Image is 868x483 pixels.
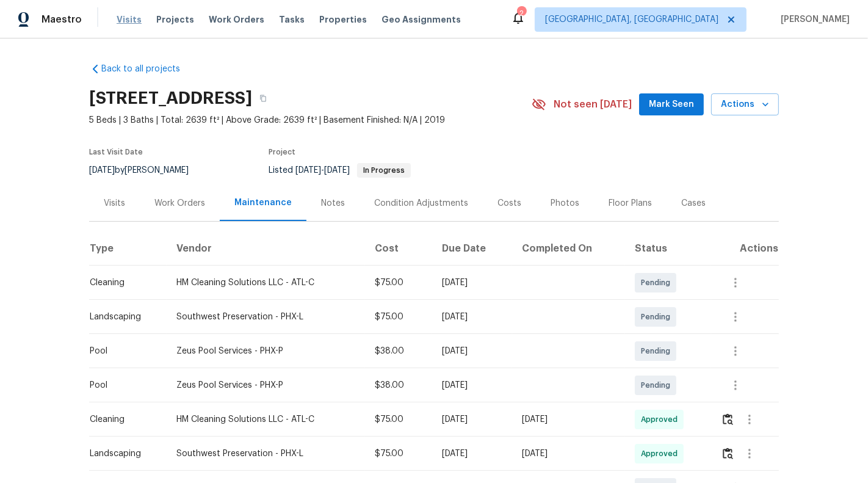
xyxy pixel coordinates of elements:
span: Work Orders [209,13,264,26]
div: by [PERSON_NAME] [89,163,203,178]
span: [DATE] [295,166,321,175]
th: Due Date [432,231,512,266]
div: Zeus Pool Services - PHX-P [176,345,355,357]
div: [DATE] [442,277,502,289]
div: $75.00 [375,311,422,323]
span: [DATE] [89,166,115,175]
div: $38.00 [375,345,422,357]
div: Southwest Preservation - PHX-L [176,311,355,323]
span: Projects [156,13,194,26]
div: 2 [517,7,526,20]
span: Mark Seen [649,97,694,112]
div: HM Cleaning Solutions LLC - ATL-C [176,413,355,426]
th: Completed On [512,231,625,266]
div: Notes [321,197,345,209]
span: Listed [269,166,411,175]
div: Costs [497,197,521,209]
div: [DATE] [442,379,502,391]
div: Landscaping [90,448,157,460]
span: Not seen [DATE] [554,98,632,111]
span: Visits [117,13,142,26]
div: Southwest Preservation - PHX-L [176,448,355,460]
span: Approved [641,413,682,426]
div: [DATE] [522,413,615,426]
span: Pending [641,379,675,391]
span: Pending [641,345,675,357]
span: [PERSON_NAME] [776,13,850,26]
th: Status [625,231,711,266]
div: [DATE] [522,448,615,460]
div: Photos [551,197,579,209]
span: 5 Beds | 3 Baths | Total: 2639 ft² | Above Grade: 2639 ft² | Basement Finished: N/A | 2019 [89,114,532,126]
div: Zeus Pool Services - PHX-P [176,379,355,391]
div: [DATE] [442,345,502,357]
div: $38.00 [375,379,422,391]
div: Pool [90,345,157,357]
span: Approved [641,448,682,460]
button: Mark Seen [639,93,704,116]
span: Pending [641,277,675,289]
span: Pending [641,311,675,323]
a: Back to all projects [89,63,206,75]
span: Last Visit Date [89,148,143,156]
span: [DATE] [324,166,350,175]
div: [DATE] [442,413,502,426]
button: Review Icon [721,439,735,468]
img: Review Icon [723,448,733,459]
button: Copy Address [252,87,274,109]
span: Geo Assignments [382,13,461,26]
div: Condition Adjustments [374,197,468,209]
span: In Progress [358,167,410,174]
div: $75.00 [375,413,422,426]
button: Review Icon [721,405,735,434]
div: [DATE] [442,448,502,460]
div: Floor Plans [609,197,652,209]
div: Maintenance [234,197,292,209]
div: Pool [90,379,157,391]
span: [GEOGRAPHIC_DATA], [GEOGRAPHIC_DATA] [545,13,718,26]
div: Visits [104,197,125,209]
button: Actions [711,93,779,116]
div: HM Cleaning Solutions LLC - ATL-C [176,277,355,289]
span: Tasks [279,15,305,24]
span: Project [269,148,295,156]
div: $75.00 [375,277,422,289]
div: Cases [681,197,706,209]
th: Type [89,231,167,266]
div: [DATE] [442,311,502,323]
div: Work Orders [154,197,205,209]
img: Review Icon [723,413,733,425]
h2: [STREET_ADDRESS] [89,92,252,104]
div: Cleaning [90,277,157,289]
th: Actions [711,231,779,266]
th: Cost [365,231,432,266]
span: - [295,166,350,175]
span: Properties [319,13,367,26]
span: Actions [721,97,769,112]
span: Maestro [42,13,82,26]
div: Cleaning [90,413,157,426]
div: $75.00 [375,448,422,460]
th: Vendor [167,231,365,266]
div: Landscaping [90,311,157,323]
